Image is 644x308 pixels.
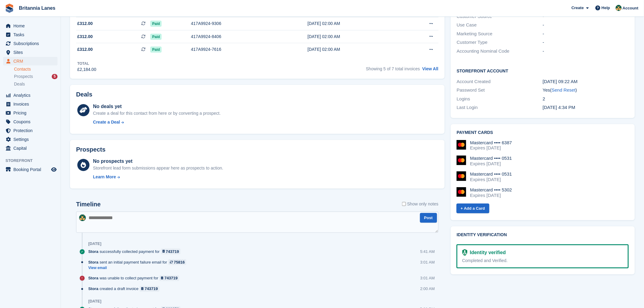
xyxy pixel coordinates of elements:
[88,241,101,246] div: [DATE]
[93,110,221,117] div: Create a deal for this contact from here or by converting a prospect.
[88,286,98,292] span: Stora
[16,3,58,13] a: Britannia Lanes
[470,145,512,151] div: Expires [DATE]
[3,91,58,100] a: menu
[76,146,106,153] h2: Prospects
[150,21,162,27] span: Paid
[422,66,439,71] a: View All
[191,46,285,53] div: 417A9924-7616
[470,193,512,198] div: Expires [DATE]
[77,61,96,66] div: Total
[457,30,543,37] div: Marketing Source
[13,22,50,30] span: Home
[14,74,33,79] span: Prospects
[366,66,420,71] span: Showing 5 of 7 total invoices
[150,34,162,40] span: Paid
[616,5,622,11] img: Nathan Kellow
[76,201,101,208] h2: Timeline
[470,161,512,166] div: Expires [DATE]
[5,158,61,164] span: Storefront
[93,158,223,165] div: No prospects yet
[13,117,50,126] span: Coupons
[166,249,179,254] div: 743719
[470,177,512,182] div: Expires [DATE]
[13,91,50,100] span: Analytics
[77,20,93,27] span: £312.00
[88,259,98,265] span: Stora
[93,119,221,125] a: Create a Deal
[543,30,629,37] div: -
[308,33,402,40] div: [DATE] 02:00 AM
[3,135,58,144] a: menu
[13,30,50,39] span: Tasks
[93,119,120,125] div: Create a Deal
[77,33,93,40] span: £312.00
[14,66,58,72] a: Contacts
[470,171,512,177] div: Mastercard •••• 0531
[79,215,86,221] img: Nathan Kellow
[13,144,50,152] span: Capital
[420,259,435,265] div: 3:01 AM
[50,166,58,173] a: Preview store
[140,286,159,292] a: 743719
[168,259,186,265] a: 75816
[3,109,58,117] a: menu
[77,66,96,73] div: £2,184.00
[164,275,177,281] div: 743719
[5,4,14,13] img: stora-icon-8386f47178a22dfd0bd8f6a31ec36ba5ce8667c1dd55bd0f319d3a0aa187defe.svg
[191,20,285,27] div: 417A9924-9306
[543,48,629,55] div: -
[3,144,58,152] a: menu
[543,22,629,29] div: -
[88,265,189,271] a: View email
[13,48,50,57] span: Sites
[191,33,285,40] div: 417A9924-8406
[402,201,439,207] label: Show only notes
[13,126,50,135] span: Protection
[462,257,623,264] div: Completed and Verified.
[457,187,466,197] img: Mastercard Logo
[88,275,98,281] span: Stora
[3,165,58,174] a: menu
[543,87,629,94] div: Yes
[457,39,543,46] div: Customer Type
[88,299,101,304] div: [DATE]
[602,5,610,11] span: Help
[543,96,629,103] div: 2
[420,213,437,223] button: Post
[88,275,182,281] div: was unable to collect payment for
[3,126,58,135] a: menu
[174,259,185,265] div: 75816
[470,140,512,145] div: Mastercard •••• 6387
[3,100,58,108] a: menu
[467,249,506,256] div: Identity verified
[76,91,92,98] h2: Deals
[457,78,543,85] div: Account Created
[93,103,221,110] div: No deals yet
[457,104,543,111] div: Last Login
[88,259,189,265] div: sent an initial payment failure email for
[150,47,162,53] span: Paid
[457,156,466,165] img: Mastercard Logo
[3,57,58,65] a: menu
[457,68,629,74] h2: Storefront Account
[52,74,58,79] div: 5
[145,286,158,292] div: 743719
[402,201,406,207] input: Show only notes
[77,46,93,53] span: £312.00
[88,249,184,254] div: successfully collected payment for
[93,174,116,180] div: Learn More
[14,81,25,87] span: Deals
[308,20,402,27] div: [DATE] 02:00 AM
[457,171,466,181] img: Mastercard Logo
[159,275,179,281] a: 743719
[470,156,512,161] div: Mastercard •••• 0531
[13,57,50,65] span: CRM
[420,275,435,281] div: 3:01 AM
[457,22,543,29] div: Use Case
[3,39,58,48] a: menu
[457,87,543,94] div: Password Set
[543,39,629,46] div: -
[457,130,629,135] h2: Payment cards
[13,100,50,108] span: Invoices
